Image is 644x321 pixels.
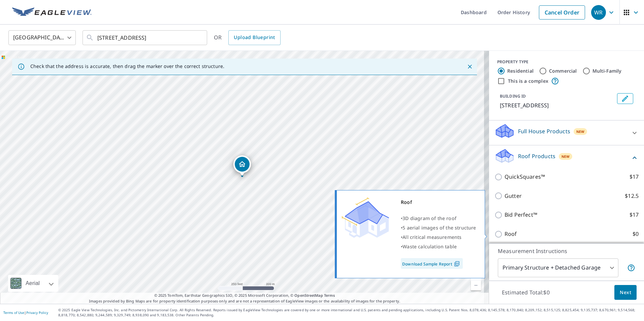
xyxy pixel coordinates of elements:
[592,68,622,74] label: Multi-Family
[505,211,537,219] p: Bid Perfect™
[401,233,476,242] div: •
[233,155,251,176] div: Dropped pin, building 1, Residential property, 3270 Tahoe Ct Naples, FL 34119
[294,293,323,298] a: OpenStreetMap
[500,101,614,109] p: [STREET_ADDRESS]
[30,63,224,69] p: Check that the address is accurate, then drag the marker over the correct structure.
[576,129,585,134] span: New
[518,127,570,135] p: Full House Products
[402,234,461,240] span: All critical measurements
[154,293,335,298] span: © 2025 TomTom, Earthstar Geographics SIO, © 2025 Microsoft Corporation, ©
[627,264,635,272] span: Your report will include the primary structure and a detached garage if one exists.
[401,242,476,251] div: •
[518,152,555,160] p: Roof Products
[507,68,534,74] label: Residential
[8,28,76,47] div: [GEOGRAPHIC_DATA]
[620,288,631,297] span: Next
[617,93,633,104] button: Edit building 1
[630,211,639,219] p: $17
[633,230,639,238] p: $0
[452,261,461,267] img: Pdf Icon
[97,28,193,47] input: Search by address or latitude-longitude
[498,247,635,255] p: Measurement Instructions
[26,310,48,315] a: Privacy Policy
[12,7,92,17] img: EV Logo
[401,223,476,233] div: •
[402,215,456,221] span: 3D diagram of the roof
[3,311,48,315] p: |
[496,285,555,300] p: Estimated Total: $0
[591,5,606,20] div: WR
[549,68,577,74] label: Commercial
[508,78,548,84] label: This is a complex
[214,30,281,45] div: OR
[324,293,335,298] a: Terms
[342,198,389,238] img: Premium
[505,230,517,238] p: Roof
[494,123,639,142] div: Full House ProductsNew
[494,148,639,167] div: Roof ProductsNew
[505,192,522,200] p: Gutter
[402,243,457,250] span: Waste calculation table
[24,275,42,292] div: Aerial
[497,59,636,65] div: PROPERTY TYPE
[402,224,476,231] span: 5 aerial images of the structure
[505,173,545,181] p: QuickSquares™
[471,280,481,290] a: Current Level 17, Zoom Out
[401,198,476,207] div: Roof
[234,33,275,42] span: Upload Blueprint
[539,5,585,20] a: Cancel Order
[465,62,474,71] button: Close
[3,310,24,315] a: Terms of Use
[498,258,618,277] div: Primary Structure + Detached Garage
[58,308,641,318] p: © 2025 Eagle View Technologies, Inc. and Pictometry International Corp. All Rights Reserved. Repo...
[401,214,476,223] div: •
[630,173,639,181] p: $17
[228,30,280,45] a: Upload Blueprint
[401,258,463,269] a: Download Sample Report
[625,192,639,200] p: $12.5
[8,275,58,292] div: Aerial
[561,154,570,159] span: New
[500,93,526,99] p: BUILDING ID
[614,285,637,300] button: Next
